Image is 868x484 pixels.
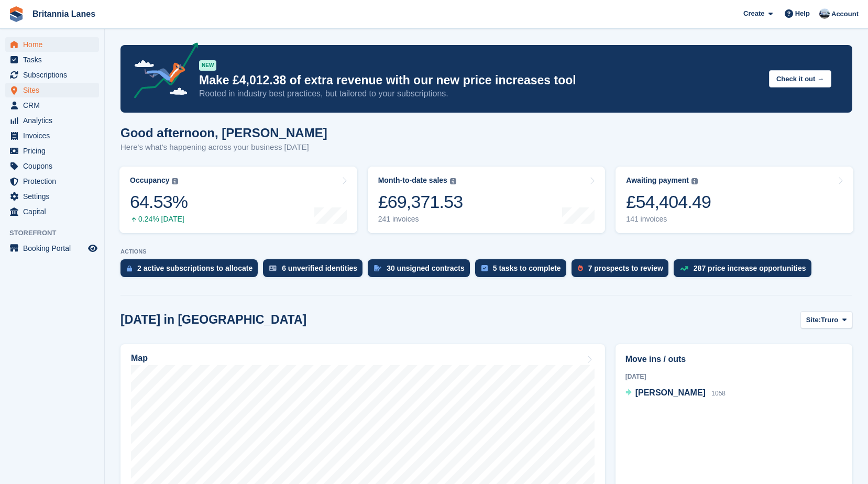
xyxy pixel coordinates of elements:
div: [DATE] [625,372,842,381]
a: 6 unverified identities [263,259,368,282]
span: Booking Portal [23,241,86,256]
div: 0.24% [DATE] [130,215,188,224]
a: 2 active subscriptions to allocate [120,259,263,282]
img: active_subscription_to_allocate_icon-d502201f5373d7db506a760aba3b589e785aa758c864c3986d89f69b8ff3... [127,265,132,272]
span: Truro [821,315,838,325]
a: 7 prospects to review [572,259,674,282]
div: 6 unverified identities [282,264,357,272]
p: ACTIONS [120,248,852,255]
span: Site: [806,315,821,325]
a: menu [5,98,99,113]
span: Tasks [23,52,86,67]
a: 30 unsigned contracts [368,259,475,282]
span: Subscriptions [23,68,86,82]
button: Site: Truro [800,311,852,328]
h1: Good afternoon, [PERSON_NAME] [120,126,327,140]
h2: [DATE] in [GEOGRAPHIC_DATA] [120,313,306,327]
img: price_increase_opportunities-93ffe204e8149a01c8c9dc8f82e8f89637d9d84a8eef4429ea346261dce0b2c0.svg [680,266,688,271]
span: Protection [23,174,86,189]
p: Rooted in industry best practices, but tailored to your subscriptions. [199,88,761,100]
a: [PERSON_NAME] 1058 [625,387,726,400]
span: Storefront [9,228,104,238]
span: Home [23,37,86,52]
h2: Map [131,354,148,363]
span: Analytics [23,113,86,128]
a: menu [5,113,99,128]
a: menu [5,144,99,158]
a: menu [5,159,99,173]
div: £54,404.49 [626,191,711,213]
span: 1058 [711,390,726,397]
img: prospect-51fa495bee0391a8d652442698ab0144808aea92771e9ea1ae160a38d050c398.svg [578,265,583,271]
img: verify_identity-adf6edd0f0f0b5bbfe63781bf79b02c33cf7c696d77639b501bdc392416b5a36.svg [269,265,277,271]
a: Preview store [86,242,99,255]
a: menu [5,204,99,219]
a: menu [5,52,99,67]
img: price-adjustments-announcement-icon-8257ccfd72463d97f412b2fc003d46551f7dbcb40ab6d574587a9cd5c0d94... [125,42,199,102]
div: 2 active subscriptions to allocate [137,264,252,272]
span: Account [831,9,859,19]
a: Month-to-date sales £69,371.53 241 invoices [368,167,606,233]
span: Invoices [23,128,86,143]
span: Capital [23,204,86,219]
div: 5 tasks to complete [493,264,561,272]
button: Check it out → [769,70,831,87]
span: Settings [23,189,86,204]
div: Month-to-date sales [378,176,447,185]
span: Help [795,8,810,19]
p: Make £4,012.38 of extra revenue with our new price increases tool [199,73,761,88]
h2: Move ins / outs [625,353,842,366]
a: menu [5,83,99,97]
a: menu [5,241,99,256]
a: menu [5,68,99,82]
a: Awaiting payment £54,404.49 141 invoices [616,167,853,233]
span: Coupons [23,159,86,173]
span: CRM [23,98,86,113]
a: Occupancy 64.53% 0.24% [DATE] [119,167,357,233]
img: task-75834270c22a3079a89374b754ae025e5fb1db73e45f91037f5363f120a921f8.svg [481,265,488,271]
span: Sites [23,83,86,97]
a: 5 tasks to complete [475,259,572,282]
img: John Millership [819,8,830,19]
div: Occupancy [130,176,169,185]
div: 241 invoices [378,215,463,224]
a: menu [5,37,99,52]
div: 287 price increase opportunities [694,264,806,272]
a: 287 price increase opportunities [674,259,817,282]
div: 7 prospects to review [588,264,663,272]
span: Pricing [23,144,86,158]
a: menu [5,189,99,204]
img: stora-icon-8386f47178a22dfd0bd8f6a31ec36ba5ce8667c1dd55bd0f319d3a0aa187defe.svg [8,6,24,22]
img: contract_signature_icon-13c848040528278c33f63329250d36e43548de30e8caae1d1a13099fd9432cc5.svg [374,265,381,271]
img: icon-info-grey-7440780725fd019a000dd9b08b2336e03edf1995a4989e88bcd33f0948082b44.svg [450,178,456,184]
div: NEW [199,60,216,71]
span: Create [743,8,764,19]
img: icon-info-grey-7440780725fd019a000dd9b08b2336e03edf1995a4989e88bcd33f0948082b44.svg [172,178,178,184]
a: Britannia Lanes [28,5,100,23]
div: Awaiting payment [626,176,689,185]
div: 141 invoices [626,215,711,224]
div: 30 unsigned contracts [387,264,465,272]
p: Here's what's happening across your business [DATE] [120,141,327,153]
a: menu [5,128,99,143]
a: menu [5,174,99,189]
div: 64.53% [130,191,188,213]
img: icon-info-grey-7440780725fd019a000dd9b08b2336e03edf1995a4989e88bcd33f0948082b44.svg [691,178,698,184]
span: [PERSON_NAME] [635,388,706,397]
div: £69,371.53 [378,191,463,213]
